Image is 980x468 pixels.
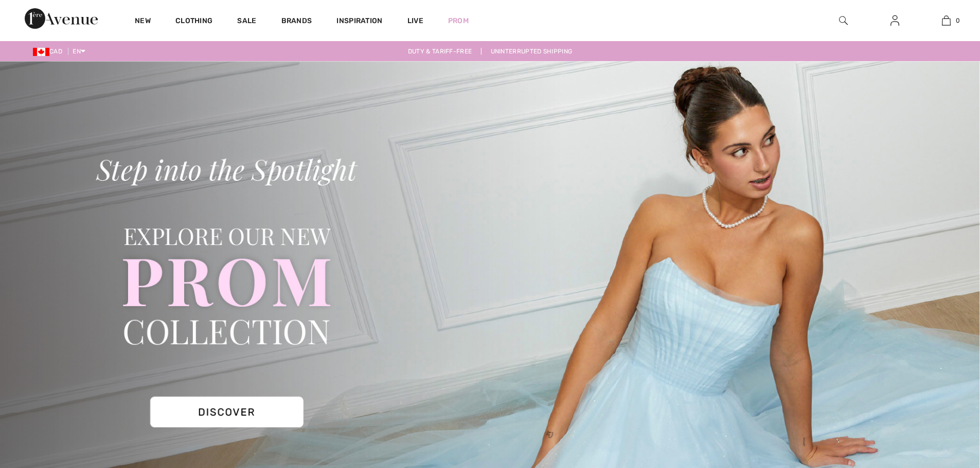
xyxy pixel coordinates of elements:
a: Brands [281,16,312,27]
img: search the website [839,14,848,27]
a: New [135,16,151,27]
span: CAD [33,48,66,55]
a: 0 [921,14,971,27]
a: Live [407,15,423,26]
img: Canadian Dollar [33,48,49,56]
span: EN [73,48,85,55]
img: My Bag [942,14,951,27]
iframe: Opens a widget where you can chat to one of our agents [915,437,970,463]
span: Inspiration [336,16,382,27]
img: My Info [890,14,899,27]
a: Clothing [175,16,212,27]
img: 1ère Avenue [25,8,98,29]
span: 0 [956,16,960,25]
a: Sign In [882,14,907,27]
a: Prom [448,15,469,26]
a: Sale [237,16,256,27]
